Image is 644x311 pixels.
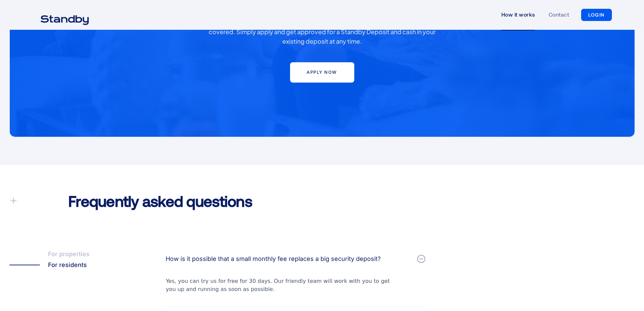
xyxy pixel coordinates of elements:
div: Yes, you can try us for free for 30 days. Our friendly team will work with you to get you up and ... [166,277,399,293]
p: Already have an active lease at one of our partner properties? We’ve got you covered. Simply appl... [209,18,436,46]
div: How is it possible that a small monthly fee replaces a big security deposit? [166,254,381,264]
div: For residents [48,260,87,270]
a: home [32,11,97,19]
a: apply now [290,62,355,83]
div: apply now [307,70,337,75]
a: LOGIN [581,9,612,21]
h1: Frequently asked questions [68,191,252,211]
div: For properties [48,249,90,260]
